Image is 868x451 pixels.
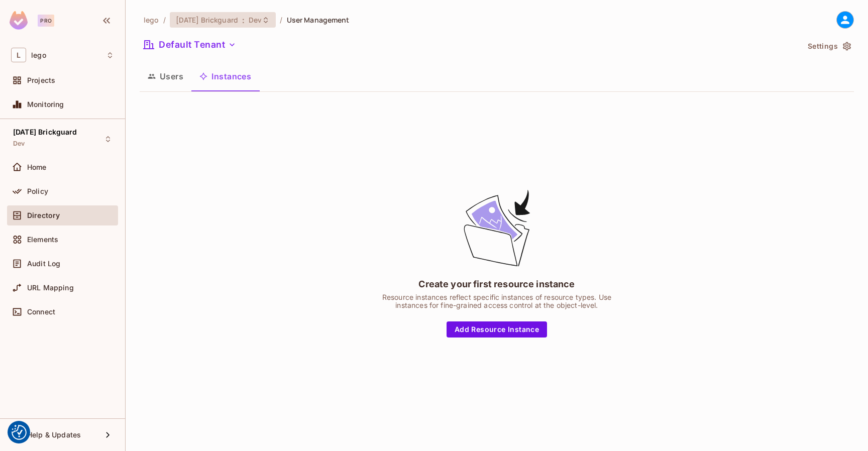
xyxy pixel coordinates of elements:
button: Users [140,64,191,89]
button: Add Resource Instance [447,321,547,337]
span: Projects [27,76,55,84]
div: Create your first resource instance [418,278,575,290]
button: Consent Preferences [12,425,27,440]
span: User Management [287,15,350,25]
span: Home [27,163,47,171]
div: Pro [38,15,54,27]
img: SReyMgAAAABJRU5ErkJggg== [10,11,28,30]
span: [DATE] Brickguard [176,15,238,25]
button: Default Tenant [140,37,240,53]
img: Revisit consent button [12,425,27,440]
span: Connect [27,308,55,316]
span: Directory [27,211,60,219]
span: URL Mapping [27,284,74,292]
span: Policy [27,187,48,195]
span: Dev [13,140,25,148]
span: Workspace: lego [31,51,46,59]
span: Audit Log [27,260,60,268]
span: L [11,48,26,62]
button: Settings [804,38,854,54]
li: / [280,15,282,25]
div: Resource instances reflect specific instances of resource types. Use instances for fine-grained a... [371,293,622,309]
span: Help & Updates [27,431,81,439]
span: Monitoring [27,100,64,108]
button: Instances [191,64,259,89]
span: Elements [27,236,58,244]
span: : [242,16,245,24]
li: / [163,15,166,25]
span: Dev [249,15,262,25]
span: the active workspace [144,15,159,25]
span: [DATE] Brickguard [13,128,77,136]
